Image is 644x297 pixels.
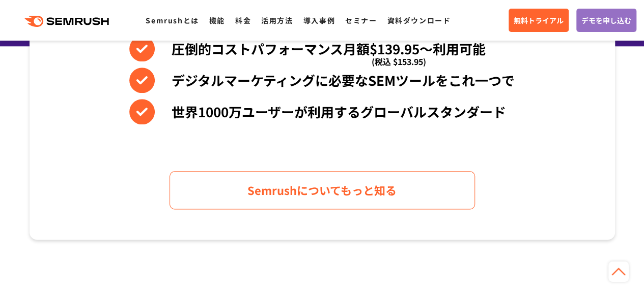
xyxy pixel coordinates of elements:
a: 資料ダウンロード [387,15,451,25]
a: Semrushとは [146,15,199,25]
a: セミナー [345,15,377,25]
a: デモを申し込む [576,9,636,32]
a: Semrushについてもっと知る [170,171,475,209]
li: 世界1000万ユーザーが利用するグローバルスタンダード [129,99,515,124]
a: 機能 [209,15,225,25]
a: 無料トライアル [509,9,569,32]
a: 料金 [235,15,251,25]
span: (税込 $153.95) [372,49,426,74]
span: Semrushについてもっと知る [247,181,397,199]
li: 圧倒的コストパフォーマンス月額$139.95〜利用可能 [129,36,515,61]
a: 活用方法 [261,15,293,25]
span: デモを申し込む [581,15,631,26]
span: 無料トライアル [514,15,564,26]
a: 導入事例 [303,15,335,25]
li: デジタルマーケティングに必要なSEMツールをこれ一つで [129,68,515,93]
